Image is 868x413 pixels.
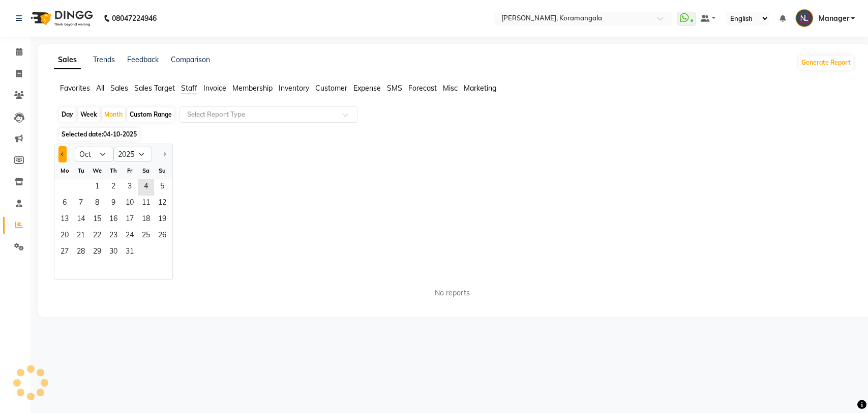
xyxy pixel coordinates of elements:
[56,196,73,212] div: Monday, October 6, 2025
[154,179,170,196] span: 5
[56,228,73,244] span: 20
[138,212,154,228] div: Saturday, October 18, 2025
[818,13,849,24] span: Manager
[154,179,170,196] div: Sunday, October 5, 2025
[154,162,170,179] div: Su
[138,162,154,179] div: Sa
[56,244,73,261] div: Monday, October 27, 2025
[56,244,73,261] span: 27
[105,244,122,261] span: 30
[105,244,122,261] div: Thursday, October 30, 2025
[89,228,105,244] span: 22
[59,107,76,122] div: Day
[160,146,168,162] button: Next month
[105,228,122,244] span: 23
[122,228,138,244] div: Friday, October 24, 2025
[171,55,210,64] a: Comparison
[60,84,90,93] span: Favorites
[127,107,174,122] div: Custom Range
[122,212,138,228] span: 17
[89,196,105,212] div: Wednesday, October 8, 2025
[138,179,154,196] span: 4
[435,288,470,298] span: No reports
[105,212,122,228] div: Thursday, October 16, 2025
[96,84,104,93] span: All
[102,107,125,122] div: Month
[138,228,154,244] span: 25
[464,84,496,93] span: Marketing
[73,196,89,212] span: 7
[73,228,89,244] span: 21
[113,147,152,162] select: Select year
[110,84,128,93] span: Sales
[105,196,122,212] span: 9
[89,212,105,228] span: 15
[73,228,89,244] div: Tuesday, October 21, 2025
[122,196,138,212] div: Friday, October 10, 2025
[122,244,138,261] span: 31
[232,84,273,93] span: Membership
[75,147,113,162] select: Select month
[138,196,154,212] div: Saturday, October 11, 2025
[154,228,170,244] div: Sunday, October 26, 2025
[127,55,159,64] a: Feedback
[134,84,175,93] span: Sales Target
[112,4,157,33] b: 08047224946
[93,55,115,64] a: Trends
[279,84,309,93] span: Inventory
[154,196,170,212] div: Sunday, October 12, 2025
[122,162,138,179] div: Fr
[443,84,458,93] span: Misc
[59,128,139,141] span: Selected date:
[122,179,138,196] span: 3
[89,162,105,179] div: We
[138,212,154,228] span: 18
[89,179,105,196] div: Wednesday, October 1, 2025
[154,212,170,228] span: 19
[105,212,122,228] span: 16
[73,244,89,261] div: Tuesday, October 28, 2025
[89,196,105,212] span: 8
[103,130,137,138] span: 04-10-2025
[105,228,122,244] div: Thursday, October 23, 2025
[56,196,73,212] span: 6
[122,179,138,196] div: Friday, October 3, 2025
[56,228,73,244] div: Monday, October 20, 2025
[26,4,96,33] img: logo
[89,244,105,261] span: 29
[138,179,154,196] div: Saturday, October 4, 2025
[73,244,89,261] span: 28
[799,56,853,70] button: Generate Report
[353,84,381,93] span: Expense
[54,51,81,69] a: Sales
[89,212,105,228] div: Wednesday, October 15, 2025
[105,179,122,196] div: Thursday, October 2, 2025
[122,228,138,244] span: 24
[181,84,197,93] span: Staff
[73,196,89,212] div: Tuesday, October 7, 2025
[315,84,347,93] span: Customer
[105,196,122,212] div: Thursday, October 9, 2025
[122,196,138,212] span: 10
[408,84,437,93] span: Forecast
[122,244,138,261] div: Friday, October 31, 2025
[58,146,67,162] button: Previous month
[203,84,226,93] span: Invoice
[105,162,122,179] div: Th
[387,84,402,93] span: SMS
[56,212,73,228] div: Monday, October 13, 2025
[89,228,105,244] div: Wednesday, October 22, 2025
[73,212,89,228] span: 14
[89,179,105,196] span: 1
[78,107,100,122] div: Week
[154,212,170,228] div: Sunday, October 19, 2025
[154,228,170,244] span: 26
[795,9,813,27] img: Manager
[56,162,73,179] div: Mo
[154,196,170,212] span: 12
[105,179,122,196] span: 2
[138,228,154,244] div: Saturday, October 25, 2025
[56,212,73,228] span: 13
[122,212,138,228] div: Friday, October 17, 2025
[73,162,89,179] div: Tu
